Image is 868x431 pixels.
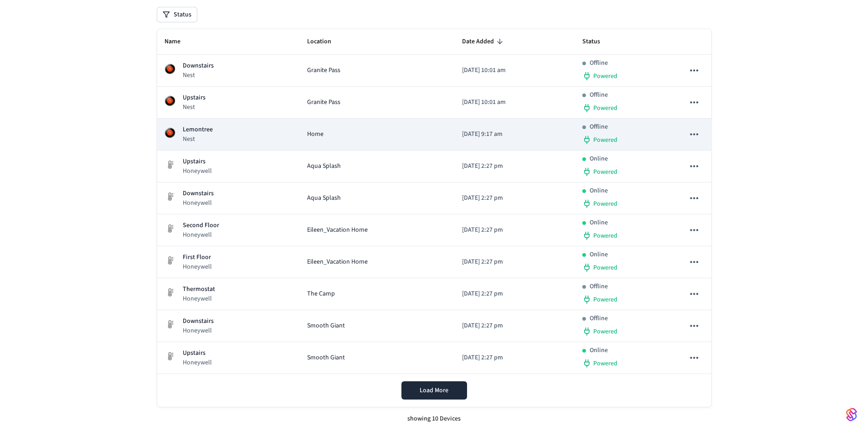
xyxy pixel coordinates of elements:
span: Powered [593,72,617,81]
p: [DATE] 10:01 am [462,98,568,107]
span: Powered [593,231,617,240]
span: Smooth Giant [307,321,345,331]
p: Honeywell [183,294,215,303]
span: Name [164,35,192,49]
p: Honeywell [183,166,212,176]
p: Downstairs [183,189,214,198]
p: Downstairs [183,61,214,71]
p: [DATE] 2:27 pm [462,225,568,235]
p: Offline [590,90,608,100]
img: thermostat_fallback [164,319,175,330]
p: Honeywell [183,230,219,239]
span: Location [307,35,343,49]
div: showing 10 Devices [157,407,711,431]
p: Nest [183,135,213,144]
p: Offline [590,58,608,68]
p: [DATE] 9:17 am [462,130,568,139]
img: nest_learning_thermostat [164,95,175,106]
span: Eileen_Vacation Home [307,257,368,267]
p: Honeywell [183,198,214,208]
span: Powered [593,135,617,145]
p: Nest [183,103,205,112]
span: Powered [593,263,617,272]
p: Thermostat [183,285,215,294]
span: Eileen_Vacation Home [307,225,368,235]
table: sticky table [157,29,711,374]
img: nest_learning_thermostat [164,63,175,74]
span: Powered [593,327,617,336]
p: Honeywell [183,262,212,271]
p: [DATE] 2:27 pm [462,289,568,299]
img: thermostat_fallback [164,159,175,170]
p: Lemontree [183,125,213,135]
p: Offline [590,122,608,132]
span: The Camp [307,289,335,299]
p: Online [590,346,608,355]
p: Downstairs [183,317,214,326]
p: Offline [590,314,608,323]
p: Upstairs [183,93,205,103]
p: Nest [183,71,214,80]
img: thermostat_fallback [164,255,175,266]
span: Smooth Giant [307,353,345,363]
span: Powered [593,359,617,368]
span: Powered [593,167,617,177]
span: Granite Pass [307,66,340,75]
img: thermostat_fallback [164,351,175,362]
p: Online [590,250,608,260]
p: [DATE] 2:27 pm [462,193,568,203]
p: Honeywell [183,358,212,367]
p: [DATE] 10:01 am [462,66,568,75]
img: thermostat_fallback [164,223,175,234]
img: thermostat_fallback [164,287,175,298]
span: Status [582,35,612,49]
span: Aqua Splash [307,161,341,171]
span: Aqua Splash [307,193,341,203]
img: nest_learning_thermostat [164,127,175,138]
p: [DATE] 2:27 pm [462,321,568,331]
p: Offline [590,282,608,291]
img: thermostat_fallback [164,191,175,202]
button: Load More [401,381,467,400]
span: Load More [420,386,448,395]
span: Granite Pass [307,98,340,107]
span: Date Added [462,35,506,49]
p: [DATE] 2:27 pm [462,161,568,171]
p: Online [590,186,608,196]
img: SeamLogoGradient.69752ec5.svg [846,407,857,422]
p: Upstairs [183,157,212,166]
p: Second Floor [183,221,219,230]
span: Powered [593,295,617,304]
span: Powered [593,104,617,113]
p: First Floor [183,253,212,262]
p: [DATE] 2:27 pm [462,353,568,363]
p: Online [590,218,608,228]
p: Online [590,154,608,164]
span: Home [307,130,324,139]
p: Honeywell [183,326,214,335]
p: Upstairs [183,348,212,358]
button: Status [157,7,197,22]
span: Powered [593,199,617,208]
p: [DATE] 2:27 pm [462,257,568,267]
